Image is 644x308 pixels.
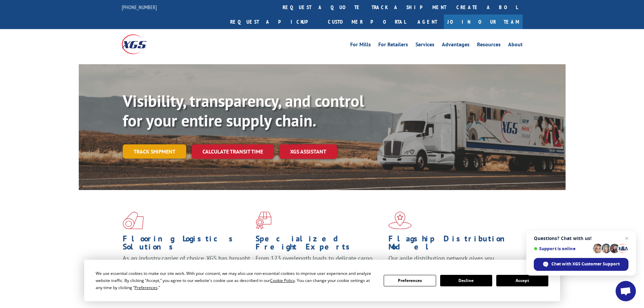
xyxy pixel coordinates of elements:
a: Join Our Team [444,15,523,29]
img: xgs-icon-focused-on-flooring-red [256,212,271,229]
img: xgs-icon-flagship-distribution-model-red [388,212,412,229]
a: Open chat [616,281,636,301]
a: [PHONE_NUMBER] [122,4,157,10]
h1: Flooring Logistics Solutions [123,235,251,254]
a: Resources [477,42,501,49]
b: Visibility, transparency, and control for your entire supply chain. [123,90,364,131]
img: xgs-icon-total-supply-chain-intelligence-red [123,212,144,229]
span: Questions? Chat with us! [534,236,628,241]
div: Cookie Consent Prompt [84,260,560,301]
a: Customer Portal [323,15,411,29]
a: Request a pickup [225,15,323,29]
span: Preferences [135,285,158,290]
h1: Specialized Freight Experts [256,235,383,254]
button: Preferences [384,275,436,286]
span: Chat with XGS Customer Support [534,258,628,271]
a: Track shipment [123,144,186,159]
button: Decline [440,275,492,286]
a: Advantages [442,42,470,49]
span: Our agile distribution network gives you nationwide inventory management on demand. [388,254,513,270]
a: Agent [411,15,444,29]
span: Cookie Policy [270,278,295,283]
span: Support is online [534,246,591,251]
span: Chat with XGS Customer Support [551,261,620,267]
a: About [508,42,523,49]
button: Accept [496,275,548,286]
a: Calculate transit time [192,144,274,159]
div: We use essential cookies to make our site work. With your consent, we may also use non-essential ... [96,270,376,291]
h1: Flagship Distribution Model [388,235,516,254]
a: XGS ASSISTANT [279,144,337,159]
a: For Mills [350,42,371,49]
span: As an industry carrier of choice, XGS has brought innovation and dedication to flooring logistics... [123,254,250,278]
a: For Retailers [378,42,408,49]
p: From 123 overlength loads to delicate cargo, our experienced staff knows the best way to move you... [256,254,383,284]
a: Services [415,42,434,49]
